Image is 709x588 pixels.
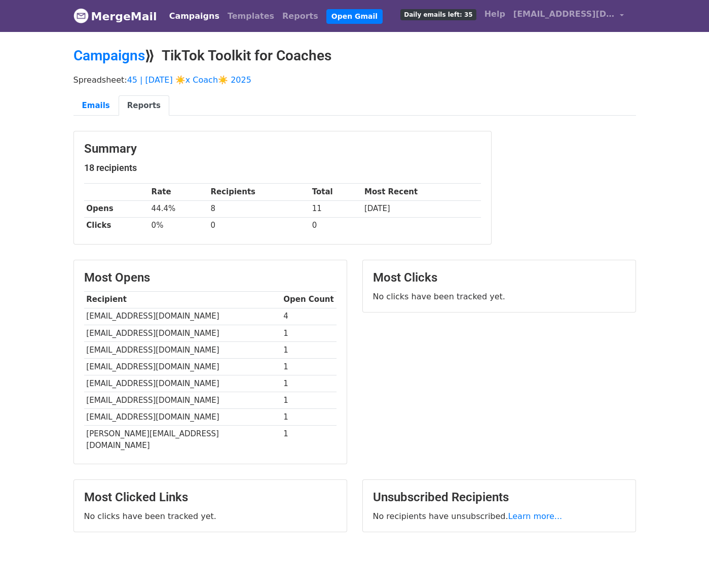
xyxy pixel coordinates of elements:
[281,392,337,409] td: 1
[84,162,481,174] h5: 18 recipients
[310,217,362,234] td: 0
[73,75,636,85] p: Spreadsheet:
[373,291,625,302] p: No clicks have been tracked yet.
[149,184,208,200] th: Rate
[281,341,337,358] td: 1
[149,217,208,234] td: 0%
[149,200,208,217] td: 44.4%
[84,511,337,522] p: No clicks have been tracked yet.
[281,325,337,341] td: 1
[119,95,169,116] a: Reports
[84,200,149,217] th: Opens
[73,47,145,64] a: Campaigns
[373,270,625,285] h3: Most Clicks
[84,308,281,325] td: [EMAIL_ADDRESS][DOMAIN_NAME]
[84,375,281,392] td: [EMAIL_ADDRESS][DOMAIN_NAME]
[509,4,628,28] a: [EMAIL_ADDRESS][DOMAIN_NAME]
[127,75,251,85] a: 45 | [DATE] ☀️x Coach☀️ 2025
[73,47,636,64] h2: ⟫ TikTok Toolkit for Coaches
[362,184,480,200] th: Most Recent
[326,9,383,24] a: Open Gmail
[84,358,281,375] td: [EMAIL_ADDRESS][DOMAIN_NAME]
[208,184,310,200] th: Recipients
[396,4,480,24] a: Daily emails left: 35
[278,6,322,26] a: Reports
[84,325,281,341] td: [EMAIL_ADDRESS][DOMAIN_NAME]
[480,4,509,24] a: Help
[73,95,119,116] a: Emails
[508,511,563,521] a: Learn more...
[84,392,281,409] td: [EMAIL_ADDRESS][DOMAIN_NAME]
[84,426,281,454] td: [PERSON_NAME][EMAIL_ADDRESS][DOMAIN_NAME]
[208,217,310,234] td: 0
[310,200,362,217] td: 11
[84,142,481,156] h3: Summary
[310,184,362,200] th: Total
[281,409,337,426] td: 1
[84,217,149,234] th: Clicks
[84,341,281,358] td: [EMAIL_ADDRESS][DOMAIN_NAME]
[281,291,337,308] th: Open Count
[73,8,89,23] img: MergeMail logo
[165,6,223,26] a: Campaigns
[281,375,337,392] td: 1
[281,308,337,325] td: 4
[73,6,157,27] a: MergeMail
[281,358,337,375] td: 1
[400,9,476,20] span: Daily emails left: 35
[658,539,709,588] iframe: Chat Widget
[281,426,337,454] td: 1
[513,8,615,20] span: [EMAIL_ADDRESS][DOMAIN_NAME]
[362,200,480,217] td: [DATE]
[373,490,625,505] h3: Unsubscribed Recipients
[84,291,281,308] th: Recipient
[223,6,278,26] a: Templates
[84,490,337,505] h3: Most Clicked Links
[84,409,281,426] td: [EMAIL_ADDRESS][DOMAIN_NAME]
[84,270,337,285] h3: Most Opens
[373,511,625,522] p: No recipients have unsubscribed.
[208,200,310,217] td: 8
